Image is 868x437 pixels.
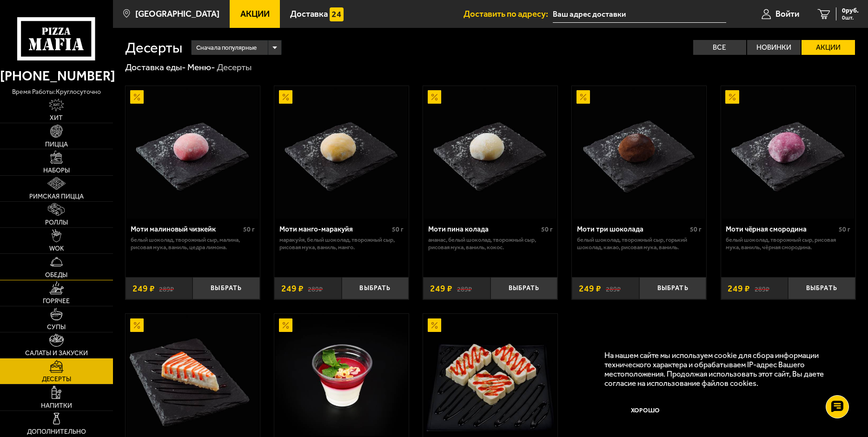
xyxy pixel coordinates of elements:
[217,61,252,73] div: Десерты
[639,277,707,299] button: Выбрать
[43,298,70,305] span: Горячее
[842,7,859,14] span: 0 руб.
[747,40,801,55] label: Новинки
[192,277,260,299] button: Выбрать
[42,376,71,383] span: Десерты
[279,236,404,251] p: маракуйя, белый шоколад, творожный сыр, рисовая мука, ваниль, манго.
[490,277,558,299] button: Выбрать
[428,236,553,251] p: ананас, белый шоколад, творожный сыр, рисовая мука, ваниль, кокос.
[725,90,739,104] img: Акционный
[130,318,144,332] img: Акционный
[464,10,553,19] span: Доставить по адресу:
[279,90,292,104] img: Акционный
[606,284,621,293] s: 289 ₽
[775,10,799,19] span: Войти
[839,225,850,233] span: 50 г
[423,86,557,218] a: АкционныйМоти пина колада
[159,284,174,293] s: 289 ₽
[41,403,72,409] span: Напитки
[721,86,855,218] a: АкционныйМоти чёрная смородина
[279,318,292,332] img: Акционный
[842,15,859,20] span: 0 шт.
[25,350,88,357] span: Салаты и закуски
[726,225,836,234] div: Моти чёрная смородина
[49,245,64,252] span: WOK
[572,86,706,218] a: АкционныйМоти три шоколада
[577,236,702,251] p: белый шоколад, творожный сыр, горький шоколад, какао, рисовая мука, ваниль.
[342,277,409,299] button: Выбрать
[281,284,304,293] span: 249 ₽
[576,90,590,104] img: Акционный
[125,62,186,73] a: Доставка еды-
[553,6,726,23] input: Ваш адрес доставки
[802,40,855,55] label: Акции
[428,225,539,234] div: Моти пина колада
[424,86,557,218] img: Моти пина колада
[47,324,66,331] span: Супы
[196,39,257,56] span: Сначала популярные
[541,225,553,233] span: 50 г
[788,277,855,299] button: Выбрать
[726,236,850,251] p: белый шоколад, творожный сыр, рисовая мука, ваниль, чёрная смородина.
[428,90,441,104] img: Акционный
[755,284,769,293] s: 289 ₽
[430,284,452,293] span: 249 ₽
[240,10,270,19] span: Акции
[392,225,404,233] span: 50 г
[604,351,841,388] p: На нашем сайте мы используем cookie для сбора информации технического характера и обрабатываем IP...
[50,115,63,121] span: Хит
[693,40,747,55] label: Все
[29,193,84,200] span: Римская пицца
[27,429,86,435] span: Дополнительно
[45,219,68,226] span: Роллы
[130,90,144,104] img: Акционный
[187,62,215,73] a: Меню-
[45,141,68,148] span: Пицца
[428,318,441,332] img: Акционный
[579,284,601,293] span: 249 ₽
[722,86,855,218] img: Моти чёрная смородина
[43,167,70,174] span: Наборы
[135,10,219,19] span: [GEOGRAPHIC_DATA]
[279,225,390,234] div: Моти манго-маракуйя
[243,225,255,233] span: 50 г
[690,225,702,233] span: 50 г
[457,284,472,293] s: 289 ₽
[573,86,706,218] img: Моти три шоколада
[290,10,328,19] span: Доставка
[45,272,67,278] span: Обеды
[131,236,255,251] p: белый шоколад, творожный сыр, малина, рисовая мука, ваниль, цедра лимона.
[125,40,182,55] h1: Десерты
[131,225,241,234] div: Моти малиновый чизкейк
[330,7,343,21] img: 15daf4d41897b9f0e9f617042186c801.svg
[308,284,323,293] s: 289 ₽
[126,86,260,218] a: АкционныйМоти малиновый чизкейк
[126,86,259,218] img: Моти малиновый чизкейк
[728,284,750,293] span: 249 ₽
[274,86,409,218] a: АкционныйМоти манго-маракуйя
[275,86,408,218] img: Моти манго-маракуйя
[133,284,155,293] span: 249 ₽
[604,397,686,424] button: Хорошо
[577,225,688,234] div: Моти три шоколада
